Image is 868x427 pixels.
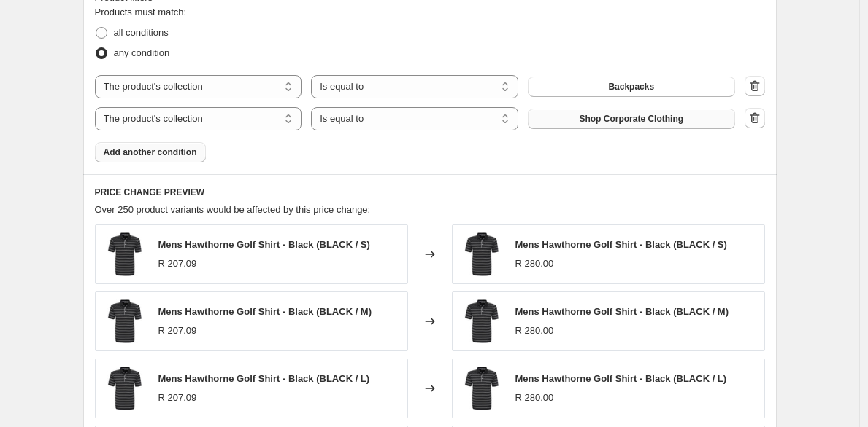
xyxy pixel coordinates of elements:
[114,27,169,38] span: all conditions
[158,306,372,317] span: Mens Hawthorne Golf Shirt - Black (BLACK / M)
[460,367,504,410] img: CB-5800-BL_1024X1024_84ddf9c5-31d8-447f-aef4-03f95bea25de_80x.jpg
[460,232,504,276] img: CB-5800-BL_1024X1024_84ddf9c5-31d8-447f-aef4-03f95bea25de_80x.jpg
[515,373,727,384] span: Mens Hawthorne Golf Shirt - Black (BLACK / L)
[515,391,554,405] div: R 280.00
[95,142,206,162] button: Add another condition
[103,367,147,410] img: CB-5800-BL_1024X1024_84ddf9c5-31d8-447f-aef4-03f95bea25de_80x.jpg
[528,77,735,97] button: Backpacks
[95,187,765,198] h6: PRICE CHANGE PREVIEW
[608,81,654,93] span: Backpacks
[158,373,370,384] span: Mens Hawthorne Golf Shirt - Black (BLACK / L)
[515,306,729,317] span: Mens Hawthorne Golf Shirt - Black (BLACK / M)
[579,113,683,125] span: Shop Corporate Clothing
[515,256,554,271] div: R 280.00
[515,324,554,338] div: R 280.00
[158,391,197,405] div: R 207.09
[95,204,371,215] span: Over 250 product variants would be affected by this price change:
[103,232,147,276] img: CB-5800-BL_1024X1024_84ddf9c5-31d8-447f-aef4-03f95bea25de_80x.jpg
[528,109,735,129] button: Shop Corporate Clothing
[158,256,197,271] div: R 207.09
[158,239,370,250] span: Mens Hawthorne Golf Shirt - Black (BLACK / S)
[114,47,170,58] span: any condition
[158,324,197,338] div: R 207.09
[103,299,147,343] img: CB-5800-BL_1024X1024_84ddf9c5-31d8-447f-aef4-03f95bea25de_80x.jpg
[95,7,187,17] span: Products must match:
[515,239,727,250] span: Mens Hawthorne Golf Shirt - Black (BLACK / S)
[104,146,197,158] span: Add another condition
[460,299,504,343] img: CB-5800-BL_1024X1024_84ddf9c5-31d8-447f-aef4-03f95bea25de_80x.jpg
